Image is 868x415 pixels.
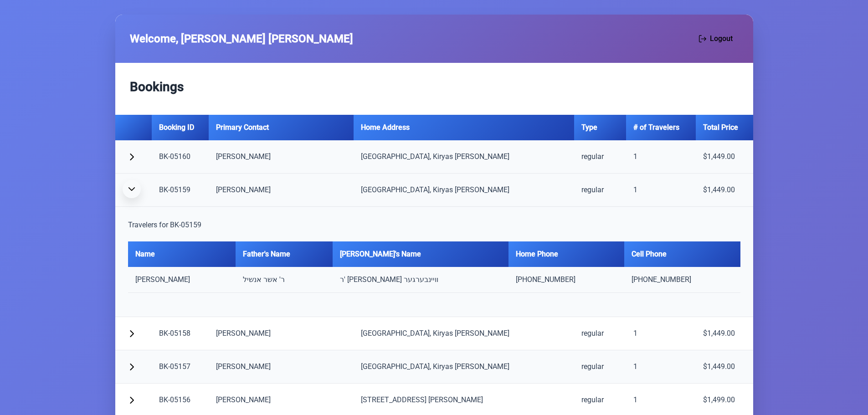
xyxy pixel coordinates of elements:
td: [GEOGRAPHIC_DATA], Kiryas [PERSON_NAME] [354,174,574,207]
th: Cell Phone [624,241,740,267]
td: [GEOGRAPHIC_DATA], Kiryas [PERSON_NAME] [354,350,574,384]
td: 1 [626,174,696,207]
th: Type [574,115,626,140]
th: [PERSON_NAME]'s Name [333,241,509,267]
th: Booking ID [152,115,209,140]
th: Father's Name [236,241,332,267]
th: Name [128,241,236,267]
td: BK-05159 [152,174,209,207]
td: [GEOGRAPHIC_DATA], Kiryas [PERSON_NAME] [354,317,574,350]
td: 1 [626,140,696,174]
td: regular [574,317,626,350]
td: ר' אשר אנשיל [236,267,332,293]
span: Welcome, [PERSON_NAME] [PERSON_NAME] [130,31,353,47]
td: BK-05157 [152,350,209,384]
th: Home Address [354,115,574,140]
th: Home Phone [508,241,624,267]
td: [GEOGRAPHIC_DATA], Kiryas [PERSON_NAME] [354,140,574,174]
td: regular [574,350,626,384]
th: Total Price [696,115,753,140]
td: BK-05160 [152,140,209,174]
td: BK-05158 [152,317,209,350]
td: [PHONE_NUMBER] [508,267,624,293]
td: [PERSON_NAME] [209,317,354,350]
th: # of Travelers [626,115,696,140]
td: regular [574,174,626,207]
td: $1,449.00 [696,317,753,350]
td: regular [574,140,626,174]
td: $1,449.00 [696,140,753,174]
td: $1,449.00 [696,350,753,384]
td: [PHONE_NUMBER] [624,267,740,293]
td: [PERSON_NAME] [209,174,354,207]
button: Logout [693,29,739,48]
td: ר' [PERSON_NAME] וויינבערגער [333,267,509,293]
th: Primary Contact [209,115,354,140]
td: 1 [626,317,696,350]
td: [PERSON_NAME] [209,350,354,384]
h2: Bookings [130,77,739,97]
td: [PERSON_NAME] [128,267,236,293]
td: $1,449.00 [696,174,753,207]
td: 1 [626,350,696,384]
span: Logout [710,33,733,44]
td: [PERSON_NAME] [209,140,354,174]
h5: Travelers for BK-05159 [128,220,740,231]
